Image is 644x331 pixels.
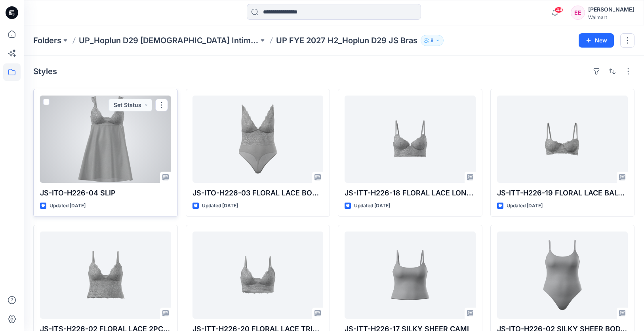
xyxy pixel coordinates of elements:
p: Updated [DATE] [202,202,238,210]
div: Walmart [588,14,634,20]
div: [PERSON_NAME] [588,5,634,14]
p: 8 [431,36,434,45]
a: UP_Hoplun D29 [DEMOGRAPHIC_DATA] Intimates [79,35,259,46]
a: JS-ITT-H226-19 FLORAL LACE BALCONETTE [497,96,628,183]
p: Updated [DATE] [354,202,390,210]
a: JS-ITT-H226-17 SILKY SHEER CAMI [345,232,476,319]
button: New [579,33,614,48]
button: 8 [421,35,444,46]
p: UP FYE 2027 H2_Hoplun D29 JS Bras [276,35,417,46]
p: JS-ITT-H226-18 FLORAL LACE LONG LINE [345,188,476,199]
p: JS-ITO-H226-03 FLORAL LACE BODYSUIT [192,188,324,199]
a: Folders [33,35,61,46]
a: JS-ITT-H226-18 FLORAL LACE LONG LINE [345,96,476,183]
a: JS-ITT-H226-20 FLORAL LACE TRIANGLE BRALETTE [192,232,324,319]
span: 44 [554,7,563,13]
a: JS-ITO-H226-04 SLIP [40,96,171,183]
h4: Styles [33,67,57,76]
a: JS-ITO-H226-03 FLORAL LACE BODYSUIT [192,96,324,183]
p: JS-ITT-H226-19 FLORAL LACE BALCONETTE [497,188,628,199]
p: Updated [DATE] [50,202,86,210]
p: JS-ITO-H226-04 SLIP [40,188,171,199]
div: EE [571,6,585,20]
a: JS-ITS-H226-02 FLORAL LACE 2PC SET - CAMI [40,232,171,319]
p: Updated [DATE] [507,202,543,210]
a: JS-ITO-H226-02 SILKY SHEER BODYSUIT [497,232,628,319]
